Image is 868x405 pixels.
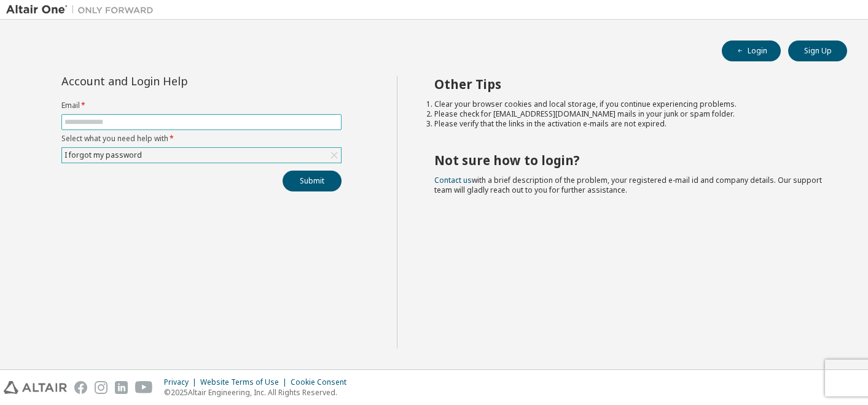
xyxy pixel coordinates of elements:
[434,119,825,129] li: Please verify that the links in the activation e-mails are not expired.
[6,4,160,16] img: Altair One
[135,381,153,394] img: youtube.svg
[63,148,144,162] div: I forgot my password
[283,171,342,191] button: Submit
[61,134,342,144] label: Select what you need help with
[164,387,354,398] p: © 2025 Altair Engineering, Inc. All Rights Reserved.
[61,101,342,110] label: Email
[95,381,108,394] img: instagram.svg
[4,381,67,394] img: altair_logo.svg
[61,76,286,86] div: Account and Login Help
[291,377,354,387] div: Cookie Consent
[200,377,291,387] div: Website Terms of Use
[434,109,825,119] li: Please check for [EMAIL_ADDRESS][DOMAIN_NAME] mails in your junk or spam folder.
[115,381,128,394] img: linkedin.svg
[62,148,341,163] div: I forgot my password
[434,99,825,109] li: Clear your browser cookies and local storage, if you continue experiencing problems.
[434,175,472,185] a: Contact us
[788,40,847,61] button: Sign Up
[722,40,781,61] button: Login
[434,152,825,168] h2: Not sure how to login?
[74,381,87,394] img: facebook.svg
[434,76,825,92] h2: Other Tips
[434,175,822,195] span: with a brief description of the problem, your registered e-mail id and company details. Our suppo...
[164,377,200,387] div: Privacy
